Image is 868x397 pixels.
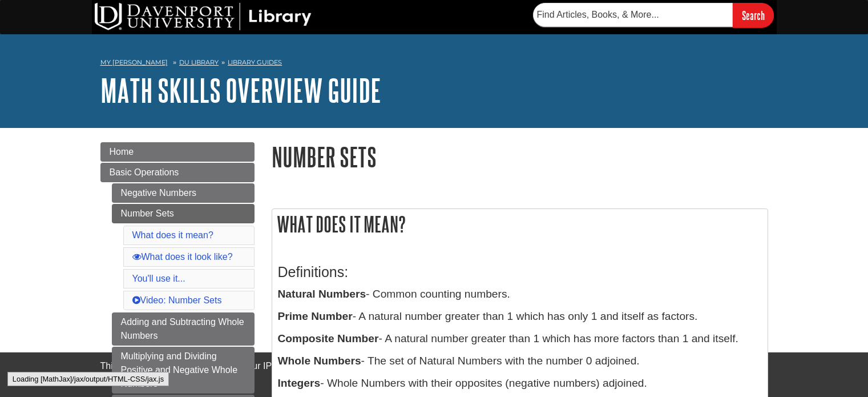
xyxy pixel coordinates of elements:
[100,163,255,182] a: Basic Operations
[132,230,213,240] a: What does it mean?
[7,372,169,386] div: Loading [MathJax]/jax/output/HTML-CSS/jax.js
[278,310,353,322] b: Prime Number
[132,295,222,305] a: Video: Number Sets
[100,58,168,67] a: My [PERSON_NAME]
[100,73,381,108] a: Math Skills Overview Guide
[278,353,762,370] p: - The set of Natural Numbers with the number 0 adjoined.
[278,332,379,344] b: Composite Number
[112,183,255,203] a: Negative Numbers
[272,142,768,171] h1: Number Sets
[278,288,366,300] b: Natural Numbers
[110,147,134,157] span: Home
[533,3,774,27] form: Searches DU Library's articles, books, and more
[228,58,282,66] a: Library Guides
[112,347,255,394] a: Multiplying and Dividing Positive and Negative Whole Numbers
[278,308,762,325] p: - A natural number greater than 1 which has only 1 and itself as factors.
[95,3,312,30] img: DU Library
[132,252,233,262] a: What does it look like?
[278,331,762,347] p: - A natural number greater than 1 which has more factors than 1 and itself.
[733,3,774,27] input: Search
[278,355,361,367] b: Whole Numbers
[272,209,768,239] h2: What does it mean?
[278,264,762,280] h3: Definitions:
[278,377,321,389] b: Integers
[179,58,219,66] a: DU Library
[278,375,762,392] p: - Whole Numbers with their opposites (negative numbers) adjoined.
[100,142,255,162] a: Home
[112,204,255,223] a: Number Sets
[132,274,185,283] a: You'll use it...
[100,55,768,73] nav: breadcrumb
[278,286,762,303] p: - Common counting numbers.
[112,312,255,346] a: Adding and Subtracting Whole Numbers
[110,167,179,177] span: Basic Operations
[533,3,733,27] input: Find Articles, Books, & More...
